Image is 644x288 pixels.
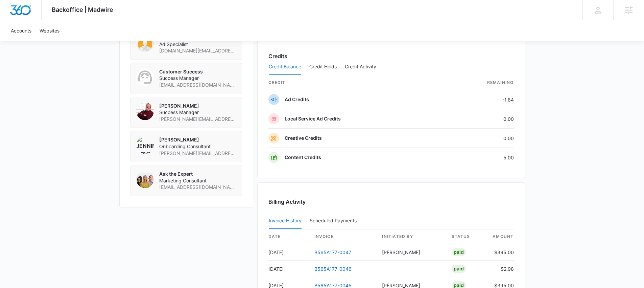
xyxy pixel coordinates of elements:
p: Ask the Expert [159,171,236,177]
button: Credit Holds [309,59,337,75]
p: [PERSON_NAME] [159,103,236,109]
td: $395.00 [487,244,514,261]
span: Success Manager [159,75,236,82]
p: Local Service Ad Credits [285,115,341,122]
button: Credit Activity [345,59,376,75]
button: Invoice History [269,213,302,229]
span: [DOMAIN_NAME][EMAIL_ADDRESS][DOMAIN_NAME] [159,47,236,54]
p: Content Credits [285,154,321,161]
a: Accounts [7,20,35,41]
td: 5.00 [442,148,514,167]
span: Backoffice | Madwire [52,6,113,13]
th: date [268,229,309,244]
p: Customer Success [159,68,236,75]
a: Websites [35,20,64,41]
span: [PERSON_NAME][EMAIL_ADDRESS][DOMAIN_NAME] [159,150,236,157]
img: Ask the Expert [136,171,154,188]
td: [PERSON_NAME] [377,244,446,261]
span: Ad Specialist [159,41,236,48]
td: -1.84 [442,90,514,109]
td: 0.00 [442,109,514,129]
h3: Credits [268,52,287,60]
th: credit [268,75,442,90]
span: [PERSON_NAME][EMAIL_ADDRESS][DOMAIN_NAME] [159,116,236,123]
div: Paid [452,248,466,256]
td: $2.98 [487,261,514,277]
p: [PERSON_NAME] [159,136,236,143]
a: B565A177-0047 [314,249,351,255]
div: Scheduled Payments [310,218,359,223]
h3: Billing Activity [268,198,514,206]
span: [EMAIL_ADDRESS][DOMAIN_NAME] [159,184,236,191]
p: Creative Credits [285,135,322,141]
a: B565A177-0046 [314,266,352,272]
th: Remaining [442,75,514,90]
span: Onboarding Consultant [159,143,236,150]
th: Initiated By [377,229,446,244]
th: status [446,229,487,244]
td: [DATE] [268,244,309,261]
td: [DATE] [268,261,309,277]
td: 0.00 [442,129,514,148]
span: Success Manager [159,109,236,116]
img: Customer Success [136,68,154,86]
span: Marketing Consultant [159,177,236,184]
img: Jennifer Cover [136,136,154,154]
div: Paid [452,265,466,273]
th: amount [487,229,514,244]
span: [EMAIL_ADDRESS][DOMAIN_NAME] [159,82,236,88]
img: Thor Other [136,34,154,52]
th: invoice [309,229,377,244]
img: Terry Crowley [136,103,154,120]
p: Ad Credits [285,96,309,103]
button: Credit Balance [269,59,301,75]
